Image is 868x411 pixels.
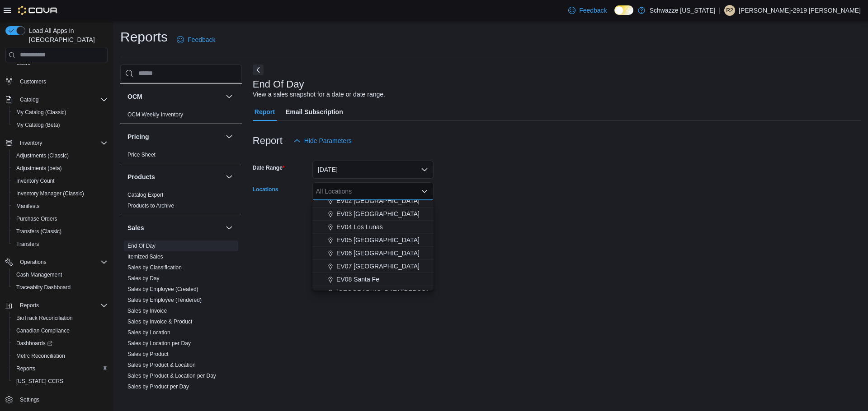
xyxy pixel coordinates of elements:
[614,15,615,15] span: Dark Mode
[724,5,735,16] div: Ryan-2919 Stoops
[25,26,108,44] span: Load All Apps in [GEOGRAPHIC_DATA]
[127,264,182,271] a: Sales by Classification
[127,92,142,101] h3: OCM
[312,273,434,286] button: EV08 Santa Fe
[16,284,71,291] span: Traceabilty Dashboard
[312,221,434,234] button: EV04 Los Lunas
[127,223,222,232] button: Sales
[16,300,42,311] button: Reports
[16,165,62,172] span: Adjustments (beta)
[9,175,111,187] button: Inventory Count
[253,164,285,171] label: Date Range
[127,362,196,368] a: Sales by Product & Location
[127,243,156,249] a: End Of Day
[18,6,58,15] img: Cova
[127,254,163,260] a: Itemized Sales
[127,329,170,336] span: Sales by Location
[127,203,174,209] a: Products to Archive
[13,163,108,174] span: Adjustments (beta)
[224,131,235,142] button: Pricing
[13,163,66,174] a: Adjustments (beta)
[13,325,108,336] span: Canadian Compliance
[739,5,861,16] p: [PERSON_NAME]-2919 [PERSON_NAME]
[127,132,222,141] button: Pricing
[290,132,355,150] button: Hide Parameters
[16,203,39,210] span: Manifests
[127,340,191,346] a: Sales by Location per Day
[726,5,733,16] span: R2
[127,351,169,357] a: Sales by Product
[13,150,72,161] a: Adjustments (Classic)
[224,171,235,182] button: Products
[16,109,66,116] span: My Catalog (Classic)
[127,340,191,347] span: Sales by Location per Day
[9,162,111,175] button: Adjustments (beta)
[127,297,202,303] a: Sales by Employee (Tendered)
[304,136,352,145] span: Hide Parameters
[13,201,43,212] a: Manifests
[13,338,56,349] a: Dashboards
[253,65,264,75] button: Next
[13,351,108,361] span: Metrc Reconciliation
[20,259,47,266] span: Operations
[253,186,278,193] label: Locations
[127,132,149,141] h3: Pricing
[13,376,67,387] a: [US_STATE] CCRS
[9,324,111,337] button: Canadian Compliance
[579,6,607,15] span: Feedback
[127,223,144,232] h3: Sales
[127,373,216,379] a: Sales by Product & Location per Day
[9,281,111,294] button: Traceabilty Dashboard
[16,394,43,405] a: Settings
[16,121,60,129] span: My Catalog (Beta)
[9,149,111,162] button: Adjustments (Classic)
[13,213,108,224] span: Purchase Orders
[336,288,454,297] span: [GEOGRAPHIC_DATA][PERSON_NAME]
[13,150,108,161] span: Adjustments (Classic)
[13,282,108,293] span: Traceabilty Dashboard
[127,329,170,336] a: Sales by Location
[127,92,222,101] button: OCM
[16,138,46,148] button: Inventory
[16,340,52,347] span: Dashboards
[13,313,108,323] span: BioTrack Reconciliation
[13,313,76,323] a: BioTrack Reconciliation
[336,236,420,245] span: EV05 [GEOGRAPHIC_DATA]
[20,78,46,85] span: Customers
[13,120,108,130] span: My Catalog (Beta)
[20,302,39,309] span: Reports
[2,299,111,312] button: Reports
[127,172,222,181] button: Products
[286,103,343,121] span: Email Subscription
[127,192,163,198] a: Catalog Export
[312,194,434,208] button: EV02 [GEOGRAPHIC_DATA]
[312,161,434,179] button: [DATE]
[2,93,111,106] button: Catalog
[336,249,420,258] span: EV06 [GEOGRAPHIC_DATA]
[127,319,192,325] a: Sales by Invoice & Product
[13,188,108,199] span: Inventory Manager (Classic)
[614,5,633,15] input: Dark Mode
[2,75,111,88] button: Customers
[13,107,108,118] span: My Catalog (Classic)
[336,222,383,231] span: EV04 Los Lunas
[127,111,183,118] span: OCM Weekly Inventory
[9,106,111,119] button: My Catalog (Classic)
[13,120,64,130] a: My Catalog (Beta)
[336,196,420,205] span: EV02 [GEOGRAPHIC_DATA]
[127,202,174,209] span: Products to Archive
[16,228,61,235] span: Transfers (Classic)
[16,177,55,185] span: Inventory Count
[13,363,39,374] a: Reports
[2,137,111,149] button: Inventory
[2,393,111,406] button: Settings
[312,286,434,299] button: [GEOGRAPHIC_DATA][PERSON_NAME]
[120,109,242,124] div: OCM
[127,275,160,282] span: Sales by Day
[16,190,84,197] span: Inventory Manager (Classic)
[127,152,156,158] a: Price Sheet
[127,383,189,390] span: Sales by Product per Day
[127,361,196,369] span: Sales by Product & Location
[120,240,242,396] div: Sales
[9,238,111,250] button: Transfers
